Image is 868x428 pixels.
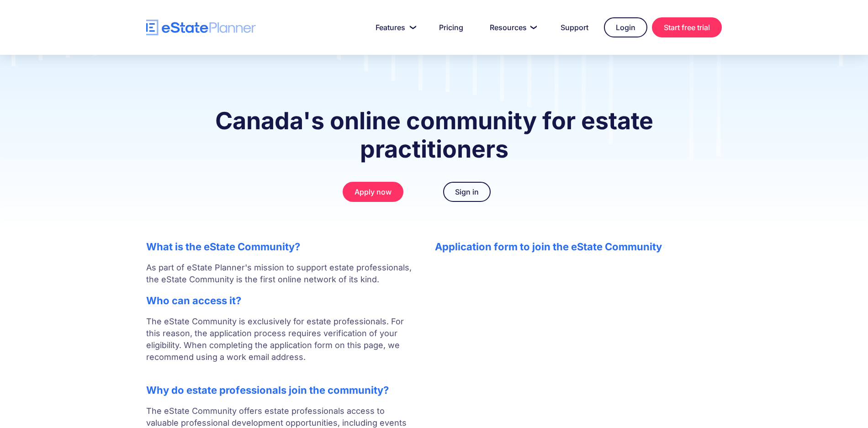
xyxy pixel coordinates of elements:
h2: Who can access it? [146,295,417,306]
h2: Why do estate professionals join the community? [146,384,417,396]
h2: What is the eState Community? [146,241,417,253]
p: As part of eState Planner's mission to support estate professionals, the eState Community is the ... [146,262,417,285]
a: Start free trial [652,17,722,37]
a: Resources [479,18,545,37]
a: Features [365,18,423,37]
a: Login [604,17,647,37]
a: Support [550,18,599,37]
a: Apply now [343,182,403,202]
strong: Canada's online community for estate practitioners [215,106,653,164]
p: The eState Community is exclusively for estate professionals. For this reason, the application pr... [146,316,417,375]
h2: Application form to join the eState Community [435,241,722,253]
a: home [146,20,256,36]
a: Pricing [428,18,474,37]
a: Sign in [443,182,491,202]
